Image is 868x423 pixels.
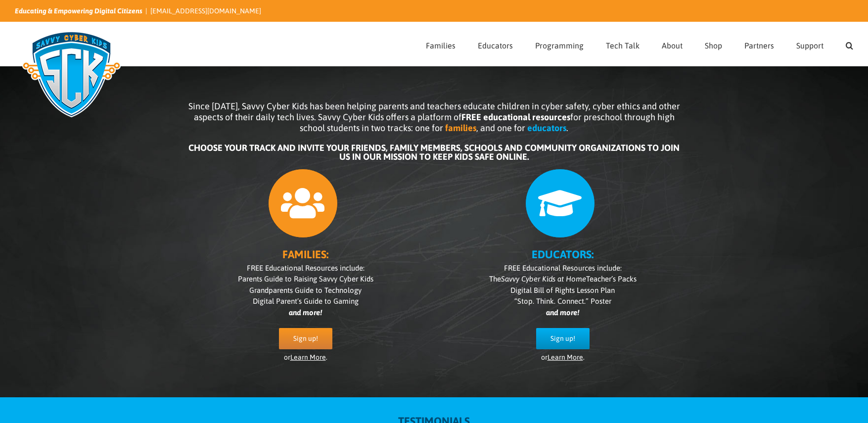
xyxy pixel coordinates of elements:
[550,334,575,343] span: Sign up!
[796,22,823,66] a: Support
[705,22,722,66] a: Shop
[284,353,327,361] span: or .
[15,25,128,124] img: Savvy Cyber Kids Logo
[535,42,584,49] span: Programming
[476,123,525,133] span: , and one for
[744,42,774,49] span: Partners
[744,22,774,66] a: Partners
[504,264,622,272] span: FREE Educational Resources include:
[478,22,513,66] a: Educators
[662,22,683,66] a: About
[536,328,590,349] a: Sign up!
[289,308,322,317] i: and more!
[606,22,640,66] a: Tech Talk
[426,22,853,66] nav: Main Menu
[489,275,637,283] span: The Teacher’s Packs
[478,42,513,49] span: Educators
[566,123,568,133] span: .
[510,286,615,294] span: Digital Bill of Rights Lesson Plan
[527,123,566,133] b: educators
[238,275,373,283] span: Parents Guide to Raising Savvy Cyber Kids
[293,334,318,343] span: Sign up!
[662,42,683,49] span: About
[188,101,680,133] span: Since [DATE], Savvy Cyber Kids has been helping parents and teachers educate children in cyber sa...
[279,328,332,349] a: Sign up!
[426,42,456,49] span: Families
[846,22,853,66] a: Search
[796,42,823,49] span: Support
[15,7,142,15] i: Educating & Empowering Digital Citizens
[426,22,456,66] a: Families
[253,297,359,305] span: Digital Parent’s Guide to Gaming
[461,112,570,122] b: FREE educational resources
[445,123,476,133] b: families
[548,353,583,361] a: Learn More
[514,297,611,305] span: “Stop. Think. Connect.” Poster
[541,353,585,361] span: or .
[535,22,584,66] a: Programming
[249,286,362,294] span: Grandparents Guide to Technology
[501,275,586,283] i: Savvy Cyber Kids at Home
[188,142,680,162] b: CHOOSE YOUR TRACK AND INVITE YOUR FRIENDS, FAMILY MEMBERS, SCHOOLS AND COMMUNITY ORGANIZATIONS TO...
[247,264,365,272] span: FREE Educational Resources include:
[532,248,594,261] b: EDUCATORS:
[606,42,640,49] span: Tech Talk
[290,353,326,361] a: Learn More
[282,248,328,261] b: FAMILIES:
[150,7,261,15] a: [EMAIL_ADDRESS][DOMAIN_NAME]
[705,42,722,49] span: Shop
[546,308,579,317] i: and more!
